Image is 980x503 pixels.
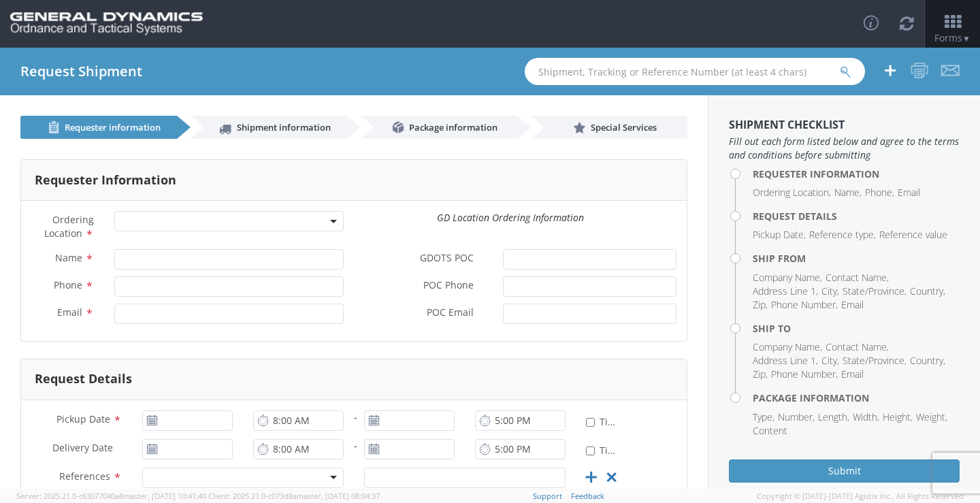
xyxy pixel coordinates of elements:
span: Ordering Location [44,213,94,240]
img: gd-ots-0c3321f2eb4c994f95cb.png [10,12,203,35]
h4: Request Shipment [20,64,142,79]
li: Length [818,410,849,424]
span: POC Email [427,306,474,321]
li: Weight [916,410,947,424]
span: master, [DATE] 08:04:37 [297,491,380,501]
span: References [59,470,110,483]
li: Country [910,354,945,368]
a: Requester information [20,116,177,139]
li: State/Province [843,354,906,368]
li: Ordering Location [753,186,831,199]
input: Shipment, Tracking or Reference Number (at least 4 chars) [525,58,865,85]
a: Package information [361,116,517,139]
span: Requester information [65,121,161,133]
li: Phone [865,186,894,199]
h3: Request Details [35,372,132,386]
h4: Ship To [753,323,960,334]
a: Feedback [571,491,604,501]
label: Time Definite [586,413,621,429]
a: Support [533,491,562,501]
li: City [821,285,839,298]
span: Fill out each form listed below and agree to the terms and conditions before submitting [729,135,960,162]
span: Client: 2025.21.0-c073d8a [208,491,380,501]
li: Address Line 1 [753,354,818,368]
a: Special Services [531,116,687,139]
li: Email [898,186,920,199]
li: Type [753,410,774,424]
span: Delivery Date [52,441,113,457]
h4: Package Information [753,393,960,403]
h4: Requester Information [753,169,960,179]
button: Submit [729,459,960,483]
li: Contact Name [826,271,889,285]
li: Phone Number [771,298,838,312]
li: Reference value [879,228,947,242]
li: Content [753,424,787,438]
span: Forms [934,31,970,44]
span: Special Services [591,121,657,133]
li: Contact Name [826,340,889,354]
span: Name [55,251,82,264]
input: Time Definite [586,447,595,455]
li: Name [834,186,862,199]
li: Reference type [809,228,876,242]
li: Country [910,285,945,298]
li: Zip [753,298,768,312]
span: GDOTS POC [420,251,474,267]
li: Company Name [753,340,822,354]
span: Server: 2025.21.0-c63077040a8 [16,491,206,501]
li: Zip [753,368,768,381]
li: Phone Number [771,368,838,381]
span: master, [DATE] 10:41:40 [123,491,206,501]
li: Company Name [753,271,822,285]
label: Time Definite [586,442,621,457]
span: Shipment information [237,121,331,133]
span: Email [57,306,82,319]
li: State/Province [843,285,906,298]
span: ▼ [962,33,970,44]
a: Shipment information [191,116,347,139]
li: Width [853,410,879,424]
input: Time Definite [586,418,595,427]
span: Pickup Date [56,412,110,425]
span: Package information [409,121,497,133]
span: POC Phone [423,278,474,294]
li: Address Line 1 [753,285,818,298]
li: Email [841,298,864,312]
h4: Request Details [753,211,960,221]
li: Pickup Date [753,228,806,242]
li: Email [841,368,864,381]
i: GD Location Ordering Information [437,211,584,224]
h3: Requester Information [35,174,176,187]
li: Number [778,410,815,424]
span: Copyright © [DATE]-[DATE] Agistix Inc., All Rights Reserved [757,491,964,502]
li: City [821,354,839,368]
h3: Shipment Checklist [729,119,960,131]
li: Height [883,410,913,424]
span: Phone [54,278,82,291]
h4: Ship From [753,253,960,263]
